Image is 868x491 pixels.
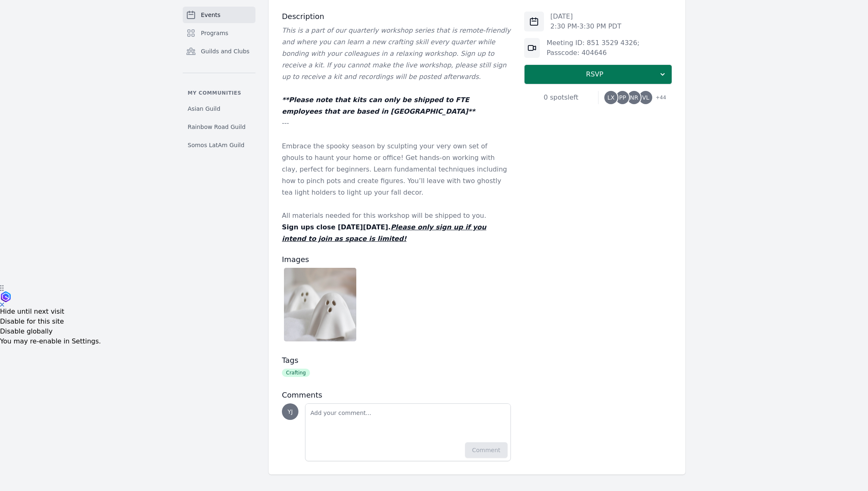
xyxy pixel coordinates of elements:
a: Events [183,7,255,23]
p: [DATE] [551,12,622,21]
span: Programs [201,29,228,37]
p: All materials needed for this workshop will be shipped to you. [282,210,511,222]
p: 2:30 PM - 3:30 PM PDT [551,21,622,31]
p: --- [282,117,511,129]
span: Crafting [282,369,310,377]
img: Screenshot%202025-08-18%20at%2011.44.36%E2%80%AFAM.png [284,268,356,341]
strong: Sign ups close [DATE][DATE]. [282,223,486,243]
p: Embrace the spooky season by sculpting your very own set of ghouls to haunt your home or office! ... [282,141,511,198]
span: + 44 [651,93,666,104]
a: Guilds and Clubs [183,43,255,60]
a: Asian Guild [183,101,255,116]
span: Guilds and Clubs [201,47,250,55]
h3: Comments [282,390,511,400]
div: 0 spots left [524,93,598,102]
span: LX [608,95,615,100]
h3: Tags [282,355,511,365]
a: Rainbow Road Guild [183,119,255,134]
span: PP [619,95,626,100]
span: NR [630,95,638,100]
nav: Sidebar [183,7,255,153]
span: RSVP [531,69,658,79]
span: VL [642,95,649,100]
span: Somos LatAm Guild [188,141,244,149]
a: Meeting ID: 851 3529 4326; Passcode: 404646 [546,39,639,57]
span: Rainbow Road Guild [188,123,246,131]
p: My communities [183,90,255,96]
a: Programs [183,25,255,41]
h3: Images [282,255,511,265]
span: Asian Guild [188,105,220,113]
em: This is a part of our quarterly workshop series that is remote-friendly and where you can learn a... [282,26,510,81]
button: RSVP [524,64,672,84]
span: YJ [288,409,293,415]
h3: Description [282,12,511,21]
span: Events [201,11,220,19]
em: **Please note that kits can only be shipped to FTE employees that are based in [GEOGRAPHIC_DATA]** [282,96,475,115]
a: Somos LatAm Guild [183,138,255,153]
button: Comment [465,442,508,458]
